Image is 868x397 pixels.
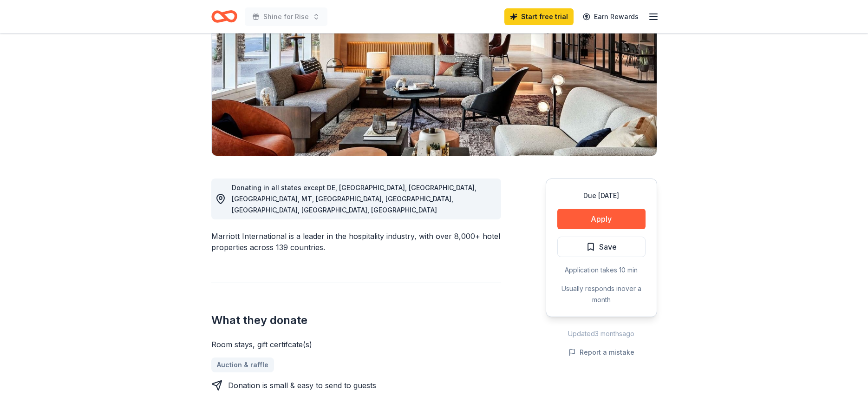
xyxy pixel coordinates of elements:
a: Earn Rewards [577,8,644,25]
div: Application takes 10 min [557,265,646,276]
div: Due [DATE] [557,190,646,201]
div: Marriott International is a leader in the hospitality industry, with over 8,000+ hotel properties... [211,231,501,253]
h2: What they donate [211,313,501,328]
div: Donation is small & easy to send to guests [228,380,376,391]
button: Apply [557,209,646,229]
button: Save [557,237,646,257]
a: Auction & raffle [211,357,274,372]
div: Usually responds in over a month [557,283,646,305]
span: Donating in all states except DE, [GEOGRAPHIC_DATA], [GEOGRAPHIC_DATA], [GEOGRAPHIC_DATA], MT, [G... [232,184,476,214]
span: Shine for Rise [263,11,309,22]
span: Save [599,241,617,253]
a: Start free trial [504,8,574,25]
div: Updated 3 months ago [546,328,657,339]
button: Shine for Rise [245,7,327,26]
div: Room stays, gift certifcate(s) [211,339,501,350]
button: Report a mistake [568,347,634,358]
a: Home [211,6,237,27]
